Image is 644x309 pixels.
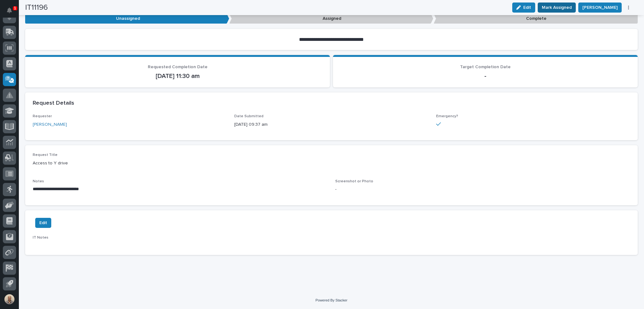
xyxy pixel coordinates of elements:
a: Powered By Stacker [315,298,347,302]
button: Notifications [3,4,16,17]
p: 1 [14,6,16,10]
p: - [341,72,630,80]
p: Access to Y drive [33,160,630,167]
button: Edit [512,3,535,13]
span: Emergency? [436,114,458,118]
button: Edit [35,218,51,228]
span: Edit [39,219,47,227]
button: [PERSON_NAME] [578,3,622,13]
p: Unassigned [25,14,229,24]
span: Notes [33,179,44,183]
span: [PERSON_NAME] [582,4,618,11]
h2: IT11196 [25,3,48,12]
span: Edit [523,5,531,10]
span: Target Completion Date [460,65,511,69]
p: Complete [434,14,638,24]
span: Screenshot or Photo [335,179,373,183]
span: IT Notes [33,236,48,240]
span: Mark Assigned [542,4,572,11]
p: [DATE] 09:37 am [234,121,428,128]
h2: Request Details [33,100,74,107]
button: users-avatar [3,293,16,306]
button: Mark Assigned [538,3,576,13]
p: - [335,186,630,193]
span: Requester [33,114,52,118]
a: [PERSON_NAME] [33,121,67,128]
span: Requested Completion Date [148,65,208,69]
span: Date Submitted [234,114,264,118]
span: Request Title [33,153,58,157]
p: Assigned [229,14,433,24]
p: [DATE] 11:30 am [33,72,322,80]
div: Notifications1 [8,8,16,18]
